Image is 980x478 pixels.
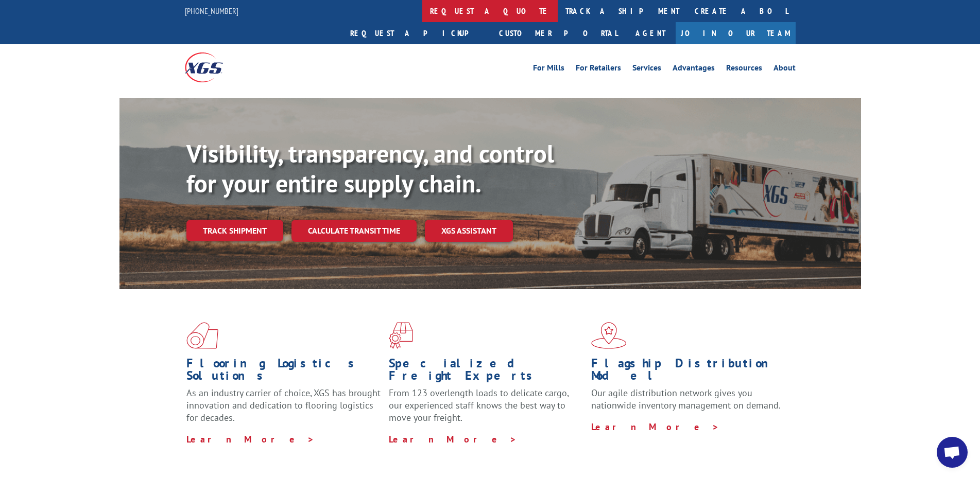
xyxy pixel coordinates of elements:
[591,387,781,411] span: Our agile distribution network gives you nationwide inventory management on demand.
[389,357,583,387] h1: Specialized Freight Experts
[186,387,381,423] span: As an industry carrier of choice, XGS has brought innovation and dedication to flooring logistics...
[186,322,218,349] img: xgs-icon-total-supply-chain-intelligence-red
[389,322,413,349] img: xgs-icon-focused-on-flooring-red
[576,64,621,75] a: For Retailers
[676,22,796,44] a: Join Our Team
[773,64,796,75] a: About
[291,220,417,242] a: Calculate transit time
[425,220,513,242] a: XGS ASSISTANT
[937,437,968,468] div: Open chat
[625,22,676,44] a: Agent
[185,6,238,16] a: [PHONE_NUMBER]
[491,22,625,44] a: Customer Portal
[186,433,315,445] a: Learn More >
[389,433,517,445] a: Learn More >
[726,64,762,75] a: Resources
[186,357,381,387] h1: Flooring Logistics Solutions
[591,421,719,433] a: Learn More >
[591,357,786,387] h1: Flagship Distribution Model
[186,137,554,199] b: Visibility, transparency, and control for your entire supply chain.
[389,387,583,433] p: From 123 overlength loads to delicate cargo, our experienced staff knows the best way to move you...
[673,64,715,75] a: Advantages
[342,22,491,44] a: Request a pickup
[533,64,564,75] a: For Mills
[591,322,627,349] img: xgs-icon-flagship-distribution-model-red
[186,220,283,241] a: Track shipment
[632,64,661,75] a: Services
